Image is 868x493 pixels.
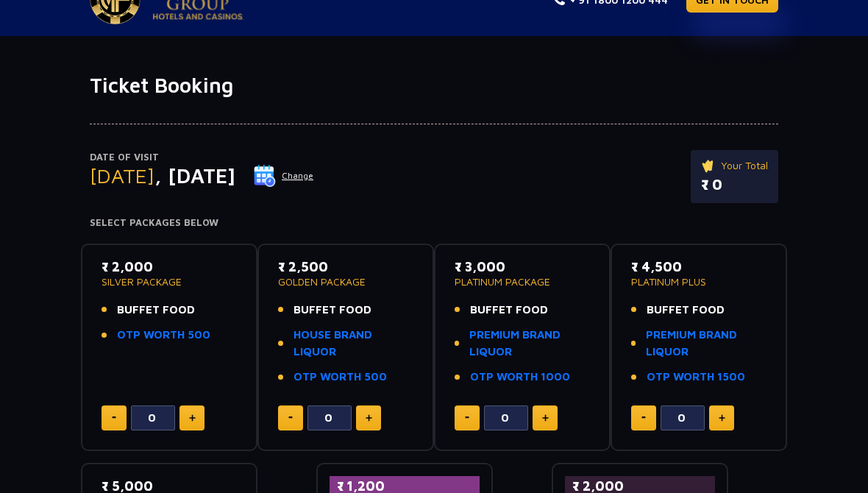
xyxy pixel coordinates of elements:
[117,327,210,344] a: OTP WORTH 500
[455,277,590,288] p: PLATINUM PACKAGE
[294,327,413,361] a: HOUSE BRAND LIQUOR
[112,417,116,419] img: minus
[366,415,372,422] img: plus
[701,174,768,196] p: ₹ 0
[542,415,549,422] img: plus
[641,417,646,419] img: minus
[701,158,716,174] img: ticket
[102,258,237,277] p: ₹ 2,000
[631,258,766,277] p: ₹ 4,500
[465,417,469,419] img: minus
[154,164,235,188] span: , [DATE]
[701,158,768,174] p: Your Total
[278,258,413,277] p: ₹ 2,500
[117,302,195,319] span: BUFFET FOOD
[294,369,387,386] a: OTP WORTH 500
[90,151,314,166] p: Date of Visit
[278,277,413,288] p: GOLDEN PACKAGE
[647,302,725,319] span: BUFFET FOOD
[455,258,590,277] p: ₹ 3,000
[288,417,293,419] img: minus
[102,277,237,288] p: SILVER PACKAGE
[470,302,548,319] span: BUFFET FOOD
[719,415,725,422] img: plus
[647,369,745,386] a: OTP WORTH 1500
[253,165,314,188] button: Change
[90,74,778,99] h1: Ticket Booking
[90,218,778,230] h4: Select Packages Below
[189,415,196,422] img: plus
[90,164,154,188] span: [DATE]
[646,327,766,361] a: PREMIUM BRAND LIQUOR
[469,327,590,361] a: PREMIUM BRAND LIQUOR
[294,302,371,319] span: BUFFET FOOD
[631,277,766,288] p: PLATINUM PLUS
[470,369,570,386] a: OTP WORTH 1000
